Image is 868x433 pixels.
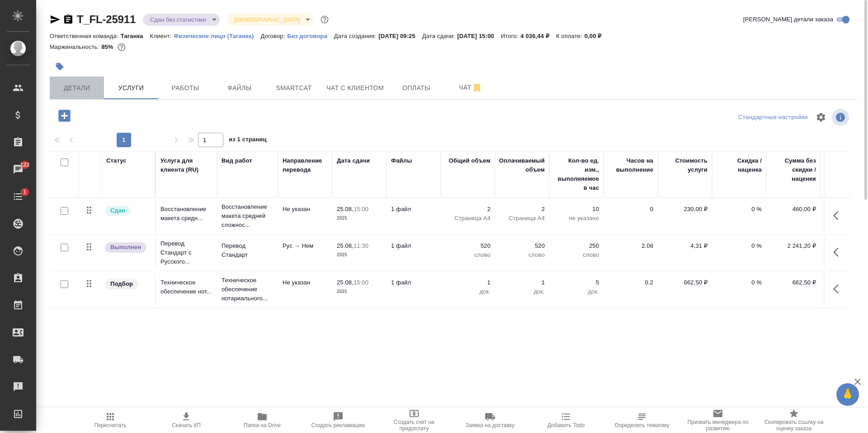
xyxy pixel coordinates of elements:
[283,156,328,174] div: Направление перевода
[445,214,491,223] p: Страница А4
[840,385,855,404] span: 🙏
[554,156,599,192] div: Кол-во ед. изм., выполняемое в час
[604,200,658,232] td: 0
[160,205,212,223] p: Восстановление макета средн...
[836,383,859,406] button: 🙏
[500,205,545,214] p: 2
[150,33,174,39] p: Клиент:
[743,15,833,24] span: [PERSON_NAME] детали заказа
[828,241,849,263] button: Показать кнопки
[391,205,436,214] p: 1 файл
[160,278,212,296] p: Техническое обеспечение нот...
[395,82,438,94] span: Оплаты
[832,109,851,126] span: Посмотреть информацию
[143,14,220,26] div: Сдан без статистики
[604,274,658,305] td: 0.2
[260,33,287,39] p: Договор:
[50,43,101,50] p: Маржинальность:
[63,14,74,25] button: Скопировать ссылку
[585,33,609,39] p: 0,00 ₽
[449,82,492,93] span: Чат
[501,33,520,39] p: Итого:
[556,33,585,39] p: К оплате:
[662,205,708,214] p: 230,00 ₽
[77,13,136,25] a: T_FL-25911
[334,33,378,39] p: Дата создания:
[445,241,491,250] p: 520
[662,278,708,287] p: 662,50 ₽
[391,241,436,250] p: 1 файл
[337,242,354,249] p: 25.08,
[50,57,70,77] button: Добавить тэг
[500,287,545,296] p: док.
[554,250,599,260] p: слово
[608,156,653,174] div: Часов на выполнение
[55,82,99,94] span: Детали
[174,33,261,39] p: Физическое лицо (Таганка)
[174,32,261,39] a: Физическое лицо (Таганка)
[422,33,457,39] p: Дата сдачи:
[354,279,368,286] p: 15:00
[736,111,810,125] div: split button
[222,276,274,303] p: Техническое обеспечение нотариального...
[500,241,545,250] p: 520
[52,106,77,125] button: Добавить услугу
[231,16,302,24] button: [DEMOGRAPHIC_DATA]
[662,156,708,174] div: Стоимость услуги
[287,33,334,39] p: Без договора
[717,205,762,214] p: 0 %
[810,106,832,128] span: Настроить таблицу
[110,279,133,289] p: Подбор
[287,32,334,39] a: Без договора
[109,82,153,94] span: Услуги
[319,14,330,25] button: Доп статусы указывают на важность/срочность заказа
[222,241,274,260] p: Перевод Стандарт
[101,43,115,50] p: 85%
[337,214,382,223] p: 2025
[2,185,34,208] a: 1
[717,278,762,287] p: 0 %
[500,250,545,260] p: слово
[391,156,412,165] div: Файлы
[218,82,261,94] span: Файлы
[391,278,436,287] p: 1 файл
[164,82,207,94] span: Работы
[554,287,599,296] p: док.
[554,205,599,214] p: 10
[222,202,274,230] p: Восстановление макета средней сложнос...
[110,243,141,252] p: Выполнен
[554,214,599,223] p: не указано
[110,206,125,215] p: Сдан
[445,205,491,214] p: 2
[106,156,127,165] div: Статус
[520,33,556,39] p: 4 036,44 ₽
[445,287,491,296] p: док.
[554,241,599,250] p: 250
[771,241,816,250] p: 2 241,20 ₽
[354,242,368,249] p: 11:30
[457,33,501,39] p: [DATE] 15:00
[15,160,35,169] span: 123
[500,278,545,287] p: 1
[445,278,491,287] p: 1
[828,205,849,226] button: Показать кнопки
[50,33,121,39] p: Ответственная команда:
[449,156,491,165] div: Общий объем
[662,241,708,250] p: 4,31 ₽
[337,250,382,260] p: 2025
[160,156,212,174] div: Услуга для клиента (RU)
[116,41,127,53] button: 501.08 RUB;
[2,158,34,181] a: 123
[472,82,482,93] svg: Отписаться
[500,214,545,223] p: Страница А4
[771,278,816,287] p: 662,50 ₽
[326,82,384,94] span: Чат с клиентом
[160,239,212,266] p: Перевод Стандарт с Русского...
[828,278,849,300] button: Показать кнопки
[283,278,328,287] p: Не указан
[554,278,599,287] p: 5
[771,156,816,183] div: Сумма без скидки / наценки
[229,134,267,147] span: из 1 страниц
[121,33,150,39] p: Таганка
[445,250,491,260] p: слово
